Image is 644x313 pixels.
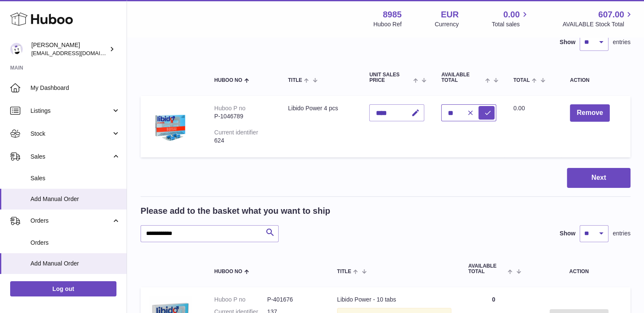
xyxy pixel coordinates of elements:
span: Huboo no [214,269,242,274]
a: Log out [10,281,116,296]
span: Orders [30,217,111,225]
strong: EUR [441,9,459,20]
span: Listings [30,107,111,115]
div: Current identifier [214,129,258,136]
th: Action [528,255,630,283]
span: Unit Sales Price [369,72,411,83]
button: Next [567,168,630,188]
span: My Dashboard [30,84,120,92]
span: Total [513,78,530,83]
span: Title [288,78,302,83]
span: entries [613,38,630,46]
img: info@dehaanlifestyle.nl [10,43,23,56]
button: Remove [570,104,610,122]
dt: Huboo P no [214,296,267,304]
td: Libido Power 4 pcs [279,96,361,157]
a: 0.00 Total sales [492,9,529,28]
span: Sales [30,174,120,182]
span: Add Manual Order [30,260,120,268]
span: 0.00 [513,105,525,112]
span: 607.00 [598,9,624,20]
span: [EMAIL_ADDRESS][DOMAIN_NAME] [31,50,124,56]
div: Action [570,78,622,83]
span: Title [337,269,351,274]
span: Stock [30,130,111,138]
label: Show [560,229,575,238]
span: AVAILABLE Total [468,263,506,274]
span: AVAILABLE Total [441,72,483,83]
h2: Please add to the basket what you want to ship [141,205,330,217]
span: Add Manual Order [30,195,120,203]
div: [PERSON_NAME] [31,41,108,57]
span: AVAILABLE Stock Total [562,20,634,28]
a: 607.00 AVAILABLE Stock Total [562,9,634,28]
dd: P-401676 [267,296,320,304]
span: Huboo no [214,78,242,83]
div: Huboo Ref [373,20,402,28]
div: Huboo P no [214,105,246,112]
label: Show [560,38,575,46]
span: entries [613,229,630,238]
strong: 8985 [383,9,402,20]
span: Sales [30,153,111,161]
div: 624 [214,137,271,145]
div: P-1046789 [214,112,271,120]
span: 0.00 [503,9,520,20]
div: Currency [435,20,459,28]
span: Orders [30,239,120,247]
img: Libido Power 4 pcs [149,104,191,147]
span: Total sales [492,20,529,28]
